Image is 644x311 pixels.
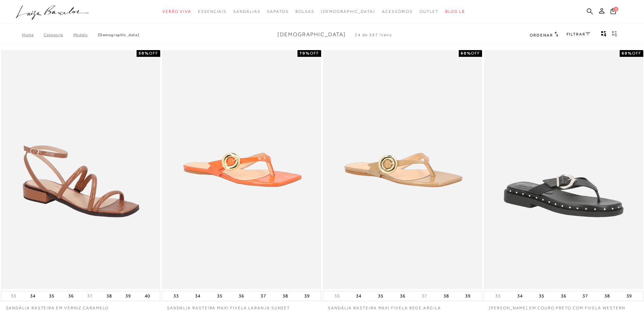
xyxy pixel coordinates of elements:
button: 34 [193,291,202,301]
button: 35 [47,291,56,301]
span: [DEMOGRAPHIC_DATA] [321,9,375,14]
span: Verão Viva [162,9,191,14]
button: 33 [171,291,181,301]
a: Home [22,32,44,37]
button: 0 [609,7,618,17]
a: BLOG LB [445,5,465,18]
span: 0 [614,7,618,12]
button: 36 [66,291,76,301]
a: Modelo [73,32,98,37]
button: 34 [28,291,38,301]
span: OFF [632,51,641,55]
button: 34 [354,291,363,301]
a: SANDÁLIA RASTEIRA MAXI FIVELA BEGE ARGILA [323,301,482,311]
a: noSubCategoriesText [321,5,375,18]
span: Outlet [420,9,438,14]
button: 37 [85,293,95,299]
button: 37 [580,291,590,301]
span: OFF [310,51,319,55]
button: 39 [463,291,473,301]
img: SANDÁLIA RASTEIRA MAXI FIVELA LARANJA SUNSET [163,51,320,288]
a: Categoria [44,32,73,37]
strong: 70% [300,51,310,55]
a: categoryNavScreenReaderText [233,5,260,18]
button: 36 [559,291,568,301]
button: 33 [9,293,18,299]
button: 37 [420,293,429,299]
a: categoryNavScreenReaderText [295,5,314,18]
button: 36 [398,291,407,301]
button: 39 [302,291,312,301]
img: SANDÁLIA RASTEIRA MAXI FIVELA BEGE ARGILA [324,51,481,288]
button: 40 [143,291,152,301]
span: OFF [471,51,480,55]
a: [DEMOGRAPHIC_DATA] [98,32,139,37]
a: categoryNavScreenReaderText [198,5,226,18]
button: 35 [215,291,224,301]
a: categoryNavScreenReaderText [267,5,288,18]
span: 24 de 397 itens [355,32,392,37]
button: 38 [442,291,451,301]
a: FILTRAR [567,32,590,37]
span: BLOG LB [445,9,465,14]
a: SANDÁLIA EM COURO PRETO COM FIVELA WESTERN SANDÁLIA EM COURO PRETO COM FIVELA WESTERN [484,51,642,288]
button: 33 [493,293,503,299]
button: Mostrar 4 produtos por linha [599,30,609,39]
button: 39 [123,291,133,301]
a: SANDÁLIA RASTEIRA MAXI FIVELA LARANJA SUNSET SANDÁLIA RASTEIRA MAXI FIVELA LARANJA SUNSET [163,51,320,288]
a: categoryNavScreenReaderText [420,5,438,18]
button: gridText6Desc [610,30,619,39]
a: SANDÁLIA RASTEIRA EM VERNIZ CARAMELO SANDÁLIA RASTEIRA EM VERNIZ CARAMELO [2,51,160,288]
span: Acessórios [382,9,413,14]
img: SANDÁLIA RASTEIRA EM VERNIZ CARAMELO [2,51,160,288]
strong: 50% [139,51,149,55]
button: 38 [602,291,612,301]
span: [DEMOGRAPHIC_DATA] [278,31,346,38]
button: 39 [624,291,634,301]
strong: 60% [622,51,632,55]
button: 35 [537,291,546,301]
button: 35 [376,291,385,301]
span: OFF [149,51,158,55]
button: 38 [104,291,114,301]
a: [PERSON_NAME] EM COURO PRETO COM FIVELA WESTERN [484,301,643,311]
button: 33 [332,293,342,299]
a: SANDÁLIA RASTEIRA MAXI FIVELA BEGE ARGILA SANDÁLIA RASTEIRA MAXI FIVELA BEGE ARGILA [324,51,481,288]
button: 34 [515,291,525,301]
a: SANDÁLIA RASTEIRA EM VERNIZ CARAMELO [1,301,160,311]
button: 36 [237,291,246,301]
span: Essenciais [198,9,226,14]
button: 37 [259,291,268,301]
a: categoryNavScreenReaderText [162,5,191,18]
button: 38 [281,291,290,301]
a: categoryNavScreenReaderText [382,5,413,18]
span: Sapatos [267,9,288,14]
img: SANDÁLIA EM COURO PRETO COM FIVELA WESTERN [484,51,642,288]
a: SANDÁLIA RASTEIRA MAXI FIVELA LARANJA SUNSET [162,301,321,311]
span: Sandálias [233,9,260,14]
span: Bolsas [295,9,314,14]
span: Ordenar [530,33,553,38]
strong: 60% [461,51,471,55]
